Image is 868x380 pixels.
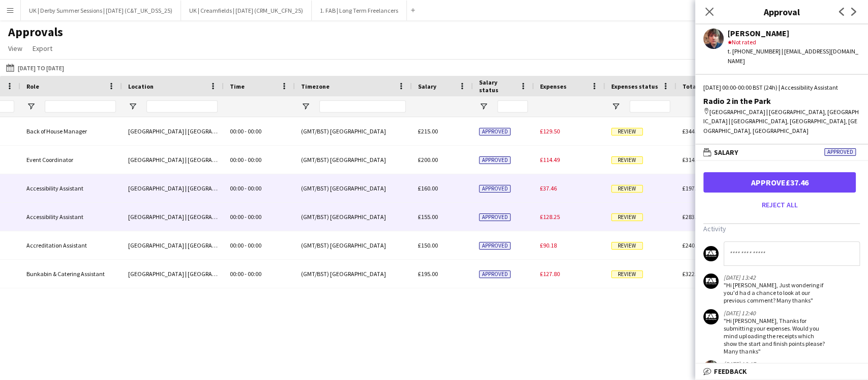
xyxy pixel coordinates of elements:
[26,83,39,90] span: Role
[724,309,828,317] div: [DATE] 12:40
[122,146,224,174] div: [GEOGRAPHIC_DATA] | [GEOGRAPHIC_DATA], [GEOGRAPHIC_DATA]
[122,203,224,231] div: [GEOGRAPHIC_DATA] | [GEOGRAPHIC_DATA], [GEOGRAPHIC_DATA]
[319,100,406,113] input: Timezone Filter Input
[724,360,825,368] div: [DATE] 12:17
[28,42,56,55] a: Export
[540,213,560,221] span: £128.25
[230,156,244,164] span: 00:00
[122,231,224,259] div: [GEOGRAPHIC_DATA] | [GEOGRAPHIC_DATA], [GEOGRAPHIC_DATA]
[230,184,244,192] span: 00:00
[122,117,224,145] div: [GEOGRAPHIC_DATA] | [GEOGRAPHIC_DATA], [GEOGRAPHIC_DATA]
[682,127,702,135] span: £344.50
[20,117,122,145] div: Back of House Manager
[20,174,122,202] div: Accessibility Assistant
[418,241,438,249] span: £150.00
[20,203,122,231] div: Accessibility Assistant
[611,213,643,221] span: Review
[128,83,154,90] span: Location
[245,213,247,221] span: -
[497,100,528,113] input: Salary status Filter Input
[479,78,516,94] span: Salary status
[295,117,412,145] div: (GMT/BST) [GEOGRAPHIC_DATA]
[295,231,412,259] div: (GMT/BST) [GEOGRAPHIC_DATA]
[21,1,181,20] button: UK | Derby Summer Sessions | [DATE] (C&T_UK_DSS_25)
[245,270,247,278] span: -
[479,185,511,193] span: Approved
[26,102,36,111] button: Open Filter Menu
[122,260,224,288] div: [GEOGRAPHIC_DATA] | [GEOGRAPHIC_DATA], [GEOGRAPHIC_DATA]
[479,242,511,250] span: Approved
[245,127,247,135] span: -
[479,128,511,135] span: Approved
[479,102,488,111] button: Open Filter Menu
[682,83,698,90] span: Total
[20,146,122,174] div: Event Coordinator
[418,156,438,164] span: £200.00
[418,184,438,192] span: £160.00
[540,83,566,90] span: Expenses
[245,241,247,249] span: -
[703,172,856,193] button: Approve£37.46
[33,44,52,53] span: Export
[230,83,245,90] span: Time
[230,127,244,135] span: 00:00
[824,148,856,156] span: Approved
[611,83,658,90] span: Expenses status
[714,367,747,376] span: Feedback
[728,47,860,65] div: t. [PHONE_NUMBER] | [EMAIL_ADDRESS][DOMAIN_NAME]
[611,128,643,135] span: Review
[245,156,247,164] span: -
[611,102,620,111] button: Open Filter Menu
[418,127,438,135] span: £215.00
[724,281,828,304] div: "Hi [PERSON_NAME], Just wondering if you'd had a chance to look at our previous comment? Many tha...
[146,100,218,113] input: Location Filter Input
[8,44,22,53] span: View
[479,156,511,164] span: Approved
[295,203,412,231] div: (GMT/BST) [GEOGRAPHIC_DATA]
[611,156,643,164] span: Review
[682,213,702,221] span: £283.25
[703,83,860,92] div: [DATE] 00:00-00:00 BST (24h) | Accessibility Assistant
[695,364,868,379] mat-expansion-panel-header: Feedback
[703,96,860,105] div: Radio 2 in the Park
[128,102,137,111] button: Open Filter Menu
[703,309,719,324] app-user-avatar: FAB Finance
[682,184,702,192] span: £197.46
[724,317,828,355] div: "Hi [PERSON_NAME], Thanks for submitting your expenses. Would you mind uploading the receipts whi...
[682,241,702,249] span: £240.18
[248,241,261,249] span: 00:00
[714,148,738,157] span: Salary
[248,213,261,221] span: 00:00
[122,174,224,202] div: [GEOGRAPHIC_DATA] | [GEOGRAPHIC_DATA], [GEOGRAPHIC_DATA]
[312,1,407,20] button: 1. FAB | Long Term Freelancers
[611,242,643,250] span: Review
[630,100,670,113] input: Expenses status Filter Input
[418,213,438,221] span: £155.00
[479,270,511,278] span: Approved
[703,107,860,135] div: [GEOGRAPHIC_DATA] | [GEOGRAPHIC_DATA], [GEOGRAPHIC_DATA] | [GEOGRAPHIC_DATA], [GEOGRAPHIC_DATA], ...
[611,270,643,278] span: Review
[682,156,702,164] span: £314.49
[611,185,643,193] span: Review
[20,260,122,288] div: Bunkabin & Catering Assistant
[540,156,560,164] span: £114.49
[248,156,261,164] span: 00:00
[4,62,66,74] button: [DATE] to [DATE]
[540,241,557,249] span: £90.18
[295,146,412,174] div: (GMT/BST) [GEOGRAPHIC_DATA]
[245,184,247,192] span: -
[295,174,412,202] div: (GMT/BST) [GEOGRAPHIC_DATA]
[724,274,828,281] div: [DATE] 13:42
[682,270,702,278] span: £322.80
[728,29,860,38] div: [PERSON_NAME]
[248,127,261,135] span: 00:00
[248,184,261,192] span: 00:00
[20,231,122,259] div: Accreditation Assistant
[728,38,860,47] div: Not rated
[301,83,330,90] span: Timezone
[703,197,856,213] button: Reject all
[230,270,244,278] span: 00:00
[695,145,868,160] mat-expansion-panel-header: SalaryApproved
[540,270,560,278] span: £127.80
[248,270,261,278] span: 00:00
